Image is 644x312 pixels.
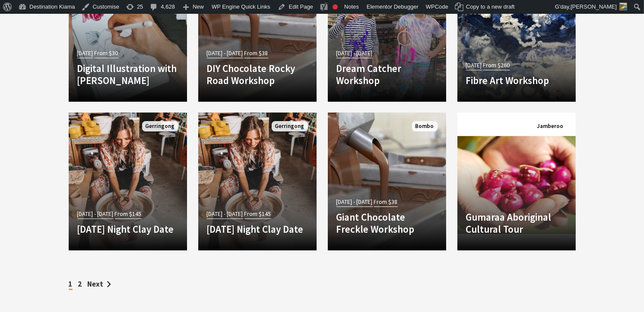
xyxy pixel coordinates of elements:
[77,223,178,235] h4: [DATE] Night Clay Date
[77,62,178,86] h4: Digital Illustration with [PERSON_NAME]
[328,112,446,250] a: [DATE] - [DATE] From $38 Giant Chocolate Freckle Workshop Bombo
[534,121,567,132] span: Jamberoo
[207,223,308,235] h4: [DATE] Night Clay Date
[69,279,73,290] span: 1
[142,121,178,132] span: Gerringong
[115,209,142,219] span: From $145
[483,60,510,70] span: From $260
[207,209,243,219] span: [DATE] - [DATE]
[207,62,308,86] h4: DIY Chocolate Rocky Road Workshop
[272,121,308,132] span: Gerringong
[374,197,398,207] span: From $38
[333,4,338,9] div: Focus keyphrase not set
[207,48,243,58] span: [DATE] - [DATE]
[77,209,114,219] span: [DATE] - [DATE]
[336,48,373,58] span: [DATE] - [DATE]
[336,62,438,86] h4: Dream Catcher Workshop
[336,211,438,235] h4: Giant Chocolate Freckle Workshop
[69,112,187,250] a: [DATE] - [DATE] From $145 [DATE] Night Clay Date Gerringong
[466,211,567,235] h4: Gumaraa Aboriginal Cultural Tour
[571,3,617,10] span: [PERSON_NAME]
[412,121,438,132] span: Bombo
[77,48,93,58] span: [DATE]
[457,112,576,250] a: Another Image Used Gumaraa Aboriginal Cultural Tour Jamberoo
[78,279,82,289] a: 2
[466,60,482,70] span: [DATE]
[88,279,111,289] a: Next
[95,48,118,58] span: From $30
[336,197,373,207] span: [DATE] - [DATE]
[244,209,271,219] span: From $145
[244,48,268,58] span: From $38
[466,75,567,87] h4: Fibre Art Workshop
[198,112,317,250] a: [DATE] - [DATE] From $145 [DATE] Night Clay Date Gerringong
